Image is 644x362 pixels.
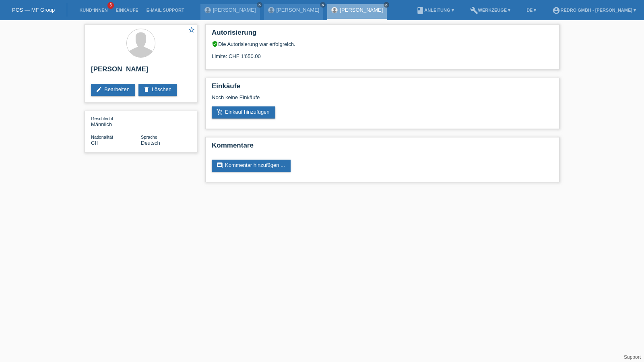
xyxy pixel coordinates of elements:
[258,3,262,7] i: close
[412,8,458,12] a: bookAnleitung ▾
[75,8,111,12] a: Kund*innen
[552,6,560,15] i: account_circle
[212,141,553,154] h2: Kommentare
[142,8,188,12] a: E-Mail Support
[384,3,388,7] i: close
[188,26,195,35] a: star_border
[217,162,223,169] i: comment
[91,140,99,146] span: Schweiz
[91,65,191,77] h2: [PERSON_NAME]
[188,26,195,33] i: star_border
[141,135,157,139] span: Sprache
[91,135,113,139] span: Nationalität
[320,2,326,8] a: close
[212,29,553,41] h2: Autorisierung
[416,6,424,15] i: book
[522,8,540,12] a: DE ▾
[212,47,553,59] div: Limite: CHF 1'650.00
[384,2,389,8] a: close
[548,8,640,12] a: account_circleRedro GmbH - [PERSON_NAME] ▾
[212,82,553,94] h2: Einkäufe
[212,106,275,119] a: add_shopping_cartEinkauf hinzufügen
[138,84,177,96] a: deleteLöschen
[466,8,515,12] a: buildWerkzeuge ▾
[141,140,160,146] span: Deutsch
[212,94,553,106] div: Noch keine Einkäufe
[340,7,383,13] a: [PERSON_NAME]
[257,2,262,8] a: close
[91,115,141,127] div: Männlich
[213,7,256,13] a: [PERSON_NAME]
[470,6,478,15] i: build
[212,160,291,172] a: commentKommentar hinzufügen ...
[12,7,55,13] a: POS — MF Group
[107,2,114,9] span: 3
[96,86,102,93] i: edit
[624,354,641,360] a: Support
[212,41,553,47] div: Die Autorisierung war erfolgreich.
[212,41,218,47] i: verified_user
[91,84,135,96] a: editBearbeiten
[111,8,142,12] a: Einkäufe
[143,86,150,93] i: delete
[217,109,223,115] i: add_shopping_cart
[277,7,320,13] a: [PERSON_NAME]
[321,3,325,7] i: close
[91,116,113,121] span: Geschlecht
